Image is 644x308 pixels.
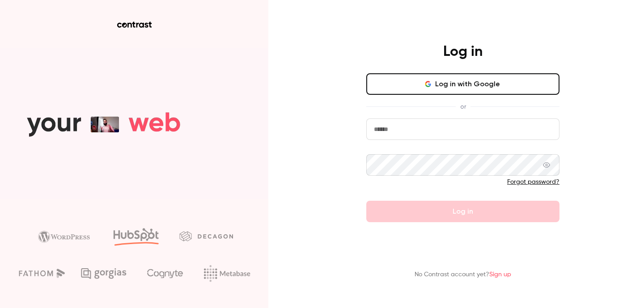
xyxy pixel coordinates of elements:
[443,43,483,61] h4: Log in
[366,73,559,95] button: Log in with Google
[456,102,470,111] span: or
[179,231,233,241] img: decagon
[415,270,511,279] p: No Contrast account yet?
[507,179,559,185] a: Forgot password?
[489,271,511,278] a: Sign up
